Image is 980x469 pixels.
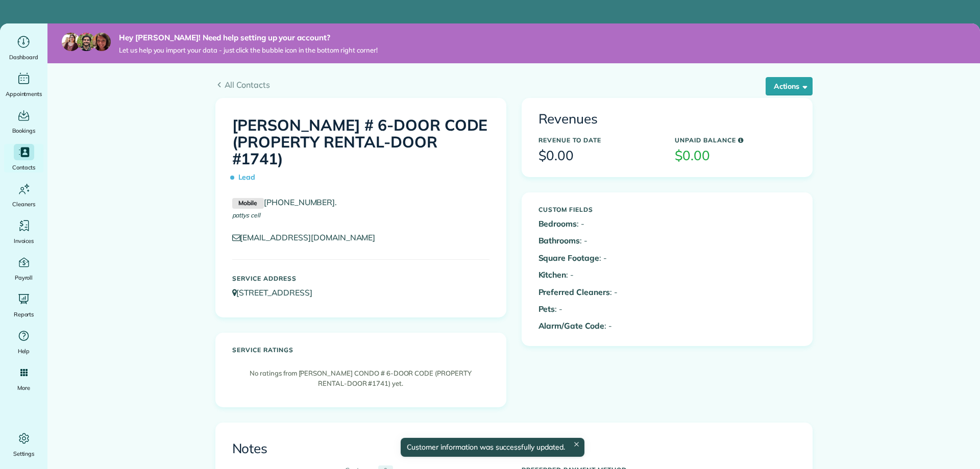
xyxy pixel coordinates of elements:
a: [EMAIL_ADDRESS][DOMAIN_NAME] [232,232,385,242]
span: Dashboard [9,52,38,62]
h5: Unpaid Balance [675,137,796,143]
a: Cleaners [4,181,43,209]
span: More [17,383,30,393]
small: Mobile [232,198,264,209]
img: jorge-587dff0eeaa6aab1f244e6dc62b8924c3b6ad411094392a53c71c6c4a576187d.jpg [77,33,95,51]
a: [STREET_ADDRESS] [232,287,322,298]
a: Contacts [4,144,43,172]
b: Preferred Cleaners [538,287,610,297]
img: michelle-19f622bdf1676172e81f8f8fba1fb50e276960ebfe0243fe18214015130c80e4.jpg [92,33,111,51]
p: : - [538,252,659,264]
b: Pets [538,304,555,314]
span: Settings [13,449,35,459]
b: Square Footage [538,253,599,263]
p: : - [538,320,659,332]
span: Let us help you import your data - just click the bubble icon in the bottom right corner! [119,46,378,55]
h5: Service Address [232,275,489,282]
b: Bathrooms [538,235,580,245]
a: Help [4,328,43,356]
h3: $0.00 [538,149,659,163]
a: Dashboard [4,34,43,62]
span: Appointments [6,89,42,99]
h1: [PERSON_NAME] # 6-DOOR CODE (PROPERTY RENTAL-DOOR #1741) [232,117,489,186]
h5: Custom Fields [538,206,659,213]
p: : - [538,218,659,230]
h5: Service ratings [232,347,489,353]
p: : - [538,235,659,246]
p: : - [538,269,659,281]
p: : - [538,303,659,315]
h3: $0.00 [675,149,796,163]
span: Payroll [15,273,33,283]
a: Mobile[PHONE_NUMBER] [232,197,335,207]
span: pattys cell [232,211,261,219]
a: All Contacts [215,79,813,91]
b: Alarm/Gate Code [538,320,604,331]
a: Reports [4,291,43,319]
a: Settings [4,430,43,459]
a: Bookings [4,107,43,136]
b: Bedrooms [538,218,577,229]
h3: Notes [232,441,796,456]
img: maria-72a9807cf96188c08ef61303f053569d2e2a8a1cde33d635c8a3ac13582a053d.jpg [62,33,80,51]
strong: Hey [PERSON_NAME]! Need help setting up your account? [119,33,378,43]
a: Payroll [4,254,43,283]
span: Help [18,346,30,356]
a: Invoices [4,217,43,246]
span: All Contacts [225,79,813,91]
span: Bookings [12,126,36,136]
span: Contacts [12,162,35,172]
p: . [232,196,489,209]
div: Customer information was successfully updated. [400,438,584,457]
span: Lead [232,168,260,186]
b: Kitchen [538,269,567,280]
span: Reports [14,309,34,319]
span: Cleaners [12,199,35,209]
p: No ratings from [PERSON_NAME] CONDO # 6-DOOR CODE (PROPERTY RENTAL-DOOR #1741) yet. [237,368,484,388]
p: : - [538,286,659,298]
h5: Revenue to Date [538,137,659,143]
h3: Revenues [538,112,796,127]
span: Invoices [14,236,34,246]
a: Appointments [4,70,43,99]
button: Actions [766,77,813,95]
